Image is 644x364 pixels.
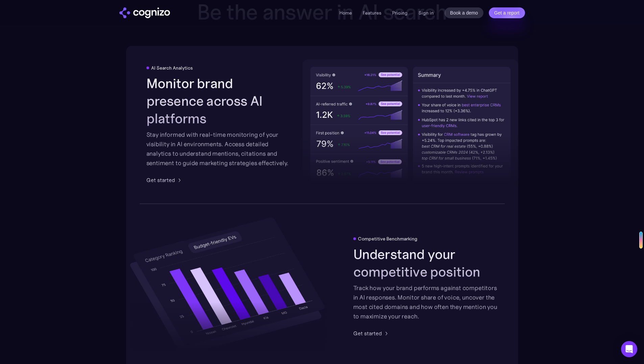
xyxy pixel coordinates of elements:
div: Get started [353,329,382,337]
a: Pricing [392,10,408,16]
a: Features [363,10,381,16]
div: Open Intercom Messenger [621,341,637,357]
div: Competitive Benchmarking [358,236,418,241]
img: AI visibility metrics performance insights [303,59,518,190]
img: cognizo logo [119,7,170,18]
div: Get started [146,176,175,184]
a: Book a demo [445,7,483,18]
div: AI Search Analytics [151,65,193,71]
h2: Understand your competitive position [353,245,498,281]
div: Track how your brand performs against competitors in AI responses. Monitor share of voice, uncove... [353,283,498,321]
a: Get started [353,329,390,337]
a: Get a report [489,7,525,18]
a: Home [339,10,352,16]
h2: Monitor brand presence across AI platforms [146,75,291,127]
a: home [119,7,170,18]
a: Get started [146,176,183,184]
a: Sign in [419,9,434,17]
div: Stay informed with real-time monitoring of your visibility in AI environments. Access detailed an... [146,130,291,168]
